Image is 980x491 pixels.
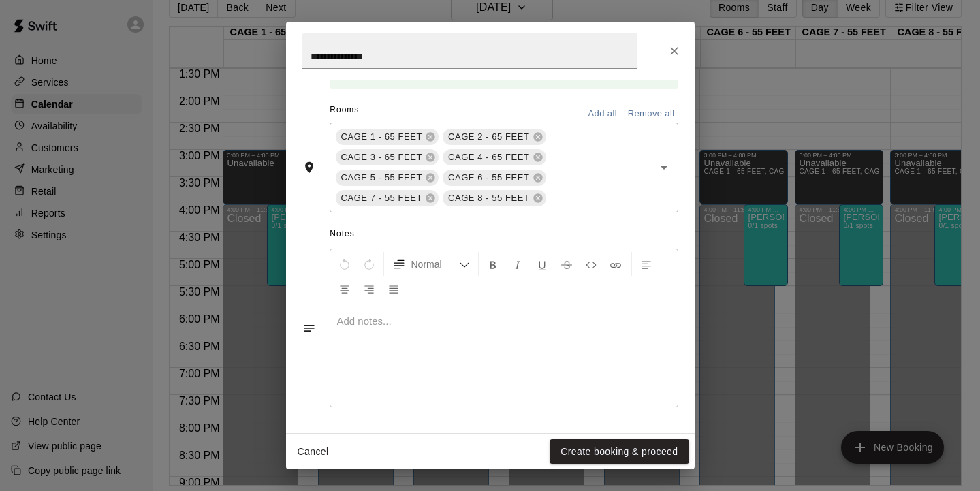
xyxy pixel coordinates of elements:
[443,191,535,205] span: CAGE 8 - 55 FEET
[333,252,356,276] button: Undo
[336,191,428,205] span: CAGE 7 - 55 FEET
[330,223,678,245] span: Notes
[531,252,554,276] button: Format Underline
[443,129,546,145] div: CAGE 2 - 65 FEET
[662,39,686,63] button: Close
[625,104,678,125] button: Remove all
[358,276,381,301] button: Right Align
[654,158,674,177] button: Open
[555,252,578,276] button: Format Strikethrough
[604,252,627,276] button: Insert Link
[336,170,439,186] div: CAGE 5 - 55 FEET
[550,439,689,464] button: Create booking & proceed
[358,252,381,276] button: Redo
[291,439,335,464] button: Cancel
[302,161,316,174] svg: Rooms
[336,130,428,144] span: CAGE 1 - 65 FEET
[443,149,546,165] div: CAGE 4 - 65 FEET
[443,171,535,185] span: CAGE 6 - 55 FEET
[581,104,625,125] button: Add all
[382,276,405,301] button: Justify Align
[635,252,658,276] button: Left Align
[387,252,475,276] button: Formatting Options
[336,190,439,206] div: CAGE 7 - 55 FEET
[411,257,459,271] span: Normal
[443,130,535,144] span: CAGE 2 - 65 FEET
[336,171,428,185] span: CAGE 5 - 55 FEET
[443,151,535,164] span: CAGE 4 - 65 FEET
[481,252,505,276] button: Format Bold
[330,105,359,114] span: Rooms
[336,129,439,145] div: CAGE 1 - 65 FEET
[443,190,546,206] div: CAGE 8 - 55 FEET
[336,149,439,165] div: CAGE 3 - 65 FEET
[443,170,546,186] div: CAGE 6 - 55 FEET
[580,252,603,276] button: Insert Code
[336,151,428,164] span: CAGE 3 - 65 FEET
[333,276,356,301] button: Center Align
[506,252,529,276] button: Format Italics
[302,321,316,335] svg: Notes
